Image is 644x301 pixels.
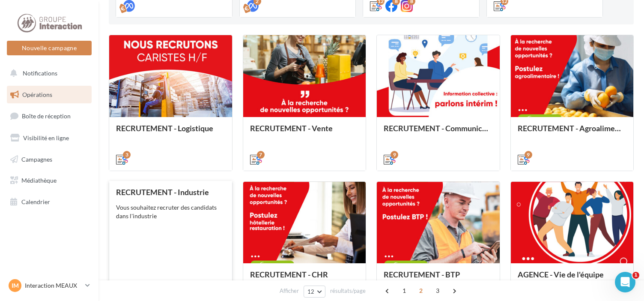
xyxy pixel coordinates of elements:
span: Visibilité en ligne [23,134,69,141]
div: 9 [391,151,398,159]
div: AGENCE - Vie de l'équipe [518,270,627,287]
div: 9 [525,151,532,159]
span: Médiathèque [21,177,57,184]
span: 1 [632,272,639,279]
a: Boîte de réception [5,107,93,125]
span: Afficher [280,287,299,295]
iframe: Intercom live chat [615,272,635,292]
a: Campagnes [5,150,93,169]
span: 2 [414,284,428,298]
a: IM Interaction MEAUX [7,277,92,294]
button: 12 [304,286,325,298]
div: RECRUTEMENT - Industrie [116,188,225,196]
div: 3 [123,151,131,159]
span: Notifications [23,69,57,77]
button: Nouvelle campagne [7,41,92,55]
span: Opérations [22,91,52,98]
span: Boîte de réception [22,112,71,120]
div: RECRUTEMENT - CHR [250,270,359,287]
span: 3 [431,284,444,298]
div: RECRUTEMENT - Vente [250,124,359,141]
span: 1 [397,284,411,298]
a: Visibilité en ligne [5,129,93,147]
button: Notifications [5,64,90,82]
span: IM [12,281,19,290]
a: Médiathèque [5,172,93,190]
div: RECRUTEMENT - Communication externe [384,124,493,141]
span: 12 [307,288,315,295]
div: RECRUTEMENT - BTP [384,270,493,287]
div: RECRUTEMENT - Agroalimentaire [518,124,627,141]
span: Campagnes [21,155,52,163]
p: Interaction MEAUX [25,281,82,290]
a: Opérations [5,86,93,104]
span: résultats/page [330,287,366,295]
span: Calendrier [21,198,50,205]
div: RECRUTEMENT - Logistique [116,124,225,141]
div: 7 [257,151,265,159]
a: Calendrier [5,193,93,211]
div: Vous souhaitez recruter des candidats dans l'industrie [116,203,225,220]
